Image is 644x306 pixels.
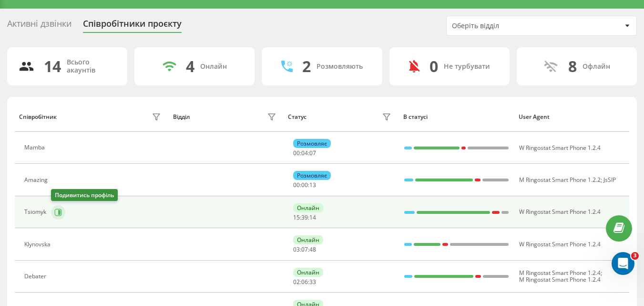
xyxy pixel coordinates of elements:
div: Розмовляє [293,139,331,148]
span: 02 [293,278,300,286]
div: Подивитись профіль [51,189,118,201]
span: 33 [309,278,316,286]
div: Розмовляє [293,171,331,180]
div: Klynovska [24,241,53,248]
span: 00 [293,181,300,189]
span: 13 [309,181,316,189]
span: JsSIP [603,176,616,184]
span: W Ringostat Smart Phone 1.2.4 [519,240,601,248]
div: Онлайн [293,203,323,212]
div: : : [293,279,316,285]
div: Офлайн [583,63,610,71]
div: 0 [429,57,438,75]
div: Оберіть відділ [452,22,566,30]
div: Статус [288,114,307,120]
div: Співробітники проєкту [83,19,182,33]
span: 15 [293,213,300,222]
div: Не турбувати [444,63,490,71]
span: 06 [301,278,308,286]
iframe: Intercom live chat [612,252,634,275]
div: Розмовляють [317,63,363,71]
div: Amazing [24,177,50,183]
div: Відділ [173,114,190,120]
div: : : [293,150,316,157]
span: 3 [631,252,639,260]
span: W Ringostat Smart Phone 1.2.4 [519,208,601,216]
div: : : [293,182,316,189]
span: M Ringostat Smart Phone 1.2.4 [519,269,601,277]
span: 03 [293,245,300,253]
div: Mamba [24,144,47,151]
span: 00 [293,149,300,157]
div: Онлайн [293,235,323,244]
span: M Ringostat Smart Phone 1.2.4 [519,275,601,284]
span: 07 [309,149,316,157]
div: 4 [186,57,194,75]
div: 14 [44,57,61,75]
span: 48 [309,245,316,253]
span: W Ringostat Smart Phone 1.2.4 [519,144,601,152]
span: M Ringostat Smart Phone 1.2.2 [519,176,601,184]
span: 00 [301,181,308,189]
div: Всього акаунтів [67,58,116,74]
div: : : [293,246,316,253]
div: : : [293,214,316,221]
div: Debater [24,273,49,280]
div: 8 [568,57,577,75]
div: Співробітник [19,114,57,120]
div: В статусі [403,114,510,120]
span: 04 [301,149,308,157]
span: 14 [309,213,316,222]
div: Tsiomyk [24,209,49,215]
div: Активні дзвінки [7,19,72,33]
span: 07 [301,245,308,253]
div: Онлайн [200,63,227,71]
div: Онлайн [293,268,323,277]
div: 2 [302,57,311,75]
span: 39 [301,213,308,222]
div: User Agent [519,114,625,120]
